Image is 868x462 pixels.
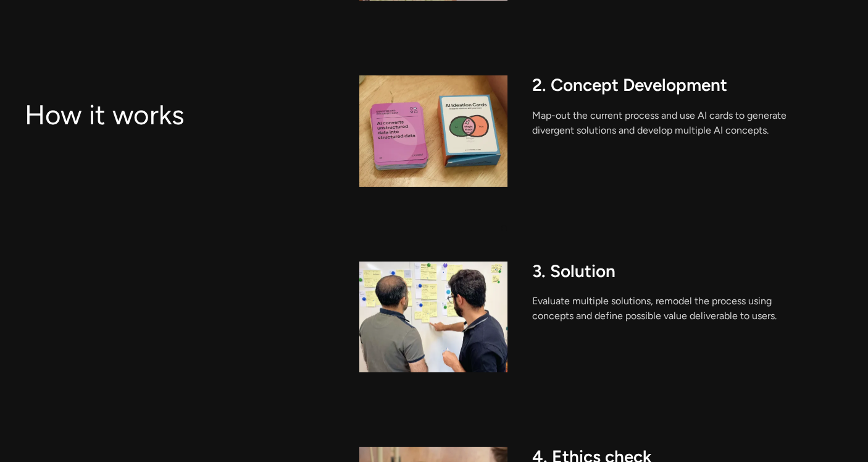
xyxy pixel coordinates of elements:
[359,261,507,373] img: solution image
[532,75,843,96] h3: 2. Concept Development
[532,108,809,138] p: Map-out the current process and use AI cards to generate divergent solutions and develop multiple...
[25,99,185,132] h2: How it works
[532,294,809,323] p: Evaluate multiple solutions, remodel the process using concepts and define possible value deliver...
[359,75,507,187] img: concept development image
[532,261,843,282] h3: 3. Solution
